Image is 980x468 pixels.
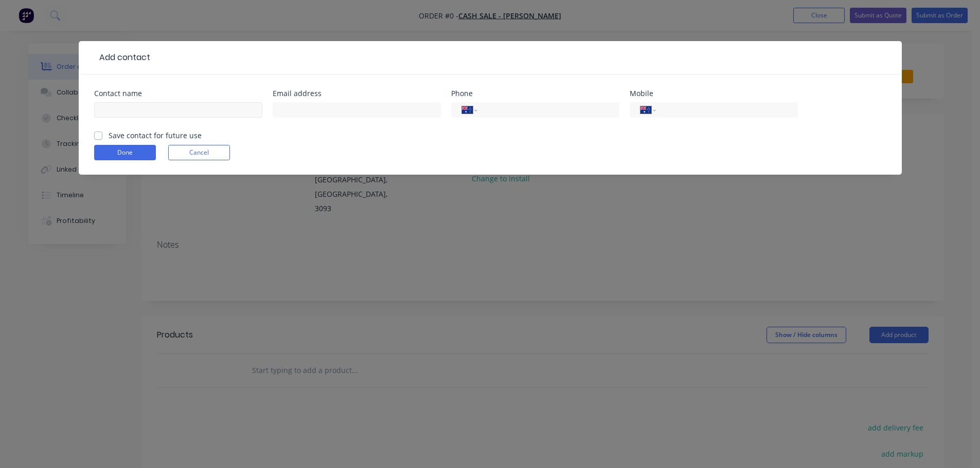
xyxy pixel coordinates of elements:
[273,90,441,97] div: Email address
[94,145,156,160] button: Done
[94,90,262,97] div: Contact name
[168,145,230,160] button: Cancel
[451,90,619,97] div: Phone
[630,90,798,97] div: Mobile
[94,51,150,64] div: Add contact
[109,130,202,141] label: Save contact for future use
